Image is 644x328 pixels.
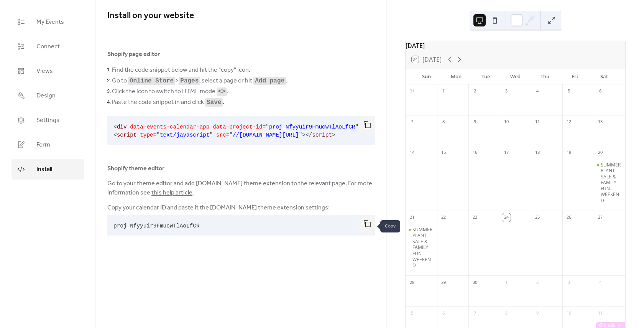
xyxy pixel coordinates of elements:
span: " [156,132,160,138]
div: 6 [596,87,605,96]
div: 28 [408,278,416,287]
span: " [355,124,358,130]
span: script [312,132,332,138]
div: Fri [560,69,589,84]
code: Online Store [130,77,174,84]
span: Design [36,91,56,101]
div: 10 [565,309,573,317]
a: Connect [11,36,84,57]
span: proj_Nfyyuir9FmucWTlAoLfCR [113,223,200,229]
div: SUMMER PLANT SALE & FAMILY FUN WEEKEND [601,162,622,204]
div: 20 [596,148,605,157]
div: Thu [530,69,560,84]
span: " [266,124,269,130]
span: Go to your theme editor and add [DOMAIN_NAME] theme extension to the relevant page. For more info... [107,179,375,198]
span: type [140,132,153,138]
a: Settings [11,110,84,130]
div: 14 [408,148,416,157]
span: div [117,124,127,130]
div: Sat [590,69,619,84]
span: Shopify page editor [107,50,160,59]
div: 31 [408,87,416,96]
span: " [299,132,302,138]
div: SUMMER PLANT SALE & FAMILY FUN WEEKEND [406,227,437,269]
span: </ [306,132,312,138]
div: 16 [471,148,479,157]
div: 29 [439,278,448,287]
div: 12 [565,118,573,126]
div: 1 [502,278,511,287]
span: script [117,132,137,138]
div: 13 [596,118,605,126]
span: < [113,132,117,138]
div: 8 [502,309,511,317]
div: 9 [471,118,479,126]
a: this help article [151,187,192,199]
span: data-project-id [213,124,263,130]
div: 2 [471,87,479,96]
span: " [209,132,213,138]
div: 11 [533,118,542,126]
div: Tue [471,69,501,84]
div: 3 [565,278,573,287]
div: 18 [533,148,542,157]
span: Shopify theme editor [107,164,164,173]
span: = [263,124,266,130]
div: 27 [596,213,605,222]
span: > [302,132,306,138]
span: Copy your calendar ID and paste it the [DOMAIN_NAME] theme extension settings: [107,203,330,213]
div: 6 [439,309,448,317]
code: Save [207,99,221,106]
span: Install on your website [107,7,194,24]
span: < [113,124,117,130]
span: proj_Nfyyuir9FmucWTlAoLfCR [269,124,355,130]
span: Paste the code snippet in and click . [112,98,224,107]
div: 2 [533,278,542,287]
a: Design [11,85,84,106]
div: 15 [439,148,448,157]
div: 21 [408,213,416,222]
span: = [226,132,230,138]
span: text/javascript [160,132,210,138]
div: 23 [471,213,479,222]
div: 4 [596,278,605,287]
span: = [153,132,157,138]
div: 8 [439,118,448,126]
div: 17 [502,148,511,157]
span: Find the code snippet below and hit the "copy" icon. [112,66,250,75]
code: Add page [255,77,284,84]
span: Install [36,165,52,174]
div: 22 [439,213,448,222]
div: 4 [533,87,542,96]
a: Form [11,134,84,155]
span: data-events-calendar-app [130,124,209,130]
div: 25 [533,213,542,222]
span: Click the icon to switch to HTML mode . [112,87,228,96]
div: 24 [502,213,511,222]
div: Sun [412,69,441,84]
div: 5 [408,309,416,317]
div: 30 [471,278,479,287]
div: [DATE] [406,41,625,50]
div: 1 [439,87,448,96]
span: Views [36,67,53,76]
div: 9 [533,309,542,317]
a: My Events [11,12,84,32]
div: 11 [596,309,605,317]
div: 5 [565,87,573,96]
div: 26 [565,213,573,222]
span: > [332,132,335,138]
div: 19 [565,148,573,157]
span: Connect [36,42,60,51]
code: <> [218,88,225,95]
div: SUMMER PLANT SALE & FAMILY FUN WEEKEND [594,162,625,204]
span: Go to > , select a page or hit . [112,76,287,86]
span: //[DOMAIN_NAME][URL] [233,132,299,138]
div: SUMMER PLANT SALE & FAMILY FUN WEEKEND [412,227,434,269]
span: My Events [36,18,64,27]
span: Settings [36,116,59,125]
div: Wed [501,69,530,84]
span: src [216,132,226,138]
div: Mon [441,69,471,84]
span: Form [36,140,50,150]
